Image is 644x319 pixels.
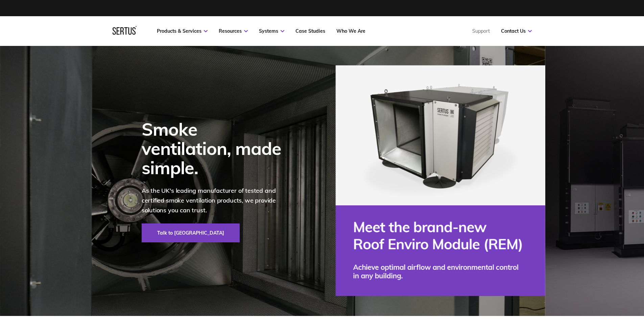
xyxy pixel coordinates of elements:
[501,28,532,34] a: Contact Us
[259,28,284,34] a: Systems
[219,28,248,34] a: Resources
[142,119,290,178] div: Smoke ventilation, made simple.
[142,186,290,215] p: As the UK's leading manufacturer of tested and certified smoke ventilation products, we provide s...
[157,28,208,34] a: Products & Services
[142,223,240,242] a: Talk to [GEOGRAPHIC_DATA]
[336,28,365,34] a: Who We Are
[295,28,325,34] a: Case Studies
[472,28,490,34] a: Support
